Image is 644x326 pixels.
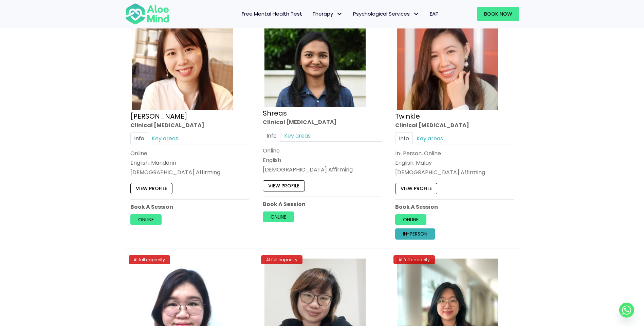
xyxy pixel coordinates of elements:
[395,159,514,167] p: English, Malay
[484,10,512,17] span: Book Now
[130,214,162,225] a: Online
[125,3,169,25] img: Aloe mind Logo
[130,121,249,129] div: Clinical [MEDICAL_DATA]
[312,10,343,17] span: Therapy
[393,255,435,264] div: At full capacity
[130,183,172,194] a: View profile
[263,108,287,118] a: Shreas
[263,166,382,174] div: [DEMOGRAPHIC_DATA] Affirming
[263,118,382,126] div: Clinical [MEDICAL_DATA]
[397,9,498,110] img: twinkle_cropped-300×300
[263,200,382,208] p: Book A Session
[395,203,514,211] p: Book A Session
[395,228,435,239] a: In-person
[130,168,249,176] div: [DEMOGRAPHIC_DATA] Affirming
[130,149,249,157] div: Online
[353,10,420,17] span: Psychological Services
[130,159,249,167] p: English, Mandarin
[477,7,519,21] a: Book Now
[307,7,348,21] a: TherapyTherapy: submenu
[395,183,437,194] a: View profile
[129,255,170,264] div: At full capacity
[130,133,148,144] a: Info
[263,156,382,164] p: English
[148,133,182,144] a: Key areas
[261,255,302,264] div: At full capacity
[413,133,447,144] a: Key areas
[395,121,514,129] div: Clinical [MEDICAL_DATA]
[411,9,421,19] span: Psychological Services: submenu
[430,10,439,17] span: EAP
[395,111,420,121] a: Twinkle
[263,129,280,141] a: Info
[395,168,514,176] div: [DEMOGRAPHIC_DATA] Affirming
[263,147,382,155] div: Online
[395,214,426,225] a: Online
[132,9,233,110] img: Kher-Yin-Profile-300×300
[264,9,366,107] img: Shreas clinical psychologist
[425,7,444,21] a: EAP
[178,7,444,21] nav: Menu
[348,7,425,21] a: Psychological ServicesPsychological Services: submenu
[130,203,249,211] p: Book A Session
[395,149,514,157] div: In-Person, Online
[130,111,187,121] a: [PERSON_NAME]
[619,303,634,318] a: Whatsapp
[280,129,314,141] a: Key areas
[242,10,302,17] span: Free Mental Health Test
[335,9,345,19] span: Therapy: submenu
[237,7,307,21] a: Free Mental Health Test
[263,211,294,222] a: Online
[395,133,413,144] a: Info
[263,180,305,191] a: View profile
